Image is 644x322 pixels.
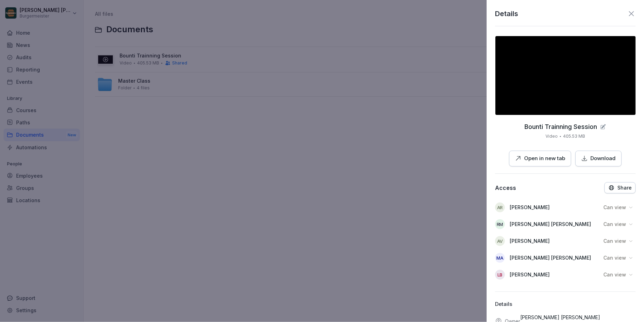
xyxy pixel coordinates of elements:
[603,254,626,261] p: Can view
[495,203,505,212] div: AR
[495,236,505,246] div: AV
[509,151,571,166] button: Open in new tab
[603,271,626,278] p: Can view
[495,270,505,280] div: LB
[524,123,597,130] p: Bounti Trainning Session
[510,221,591,228] p: [PERSON_NAME] [PERSON_NAME]
[575,151,622,166] button: Download
[495,36,636,115] img: thumbnail
[495,253,505,263] div: MA
[524,155,565,163] p: Open in new tab
[603,221,626,228] p: Can view
[495,300,636,308] p: Details
[495,219,505,229] div: RM
[510,254,591,261] p: [PERSON_NAME] [PERSON_NAME]
[510,271,550,278] p: [PERSON_NAME]
[617,185,632,191] p: Share
[545,133,558,139] p: Video
[604,182,636,193] button: Share
[510,238,550,245] p: [PERSON_NAME]
[603,238,626,245] p: Can view
[495,184,516,191] div: Access
[603,204,626,211] p: Can view
[563,133,585,139] p: 405.53 MB
[590,155,616,163] p: Download
[495,8,518,19] p: Details
[510,204,550,211] p: [PERSON_NAME]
